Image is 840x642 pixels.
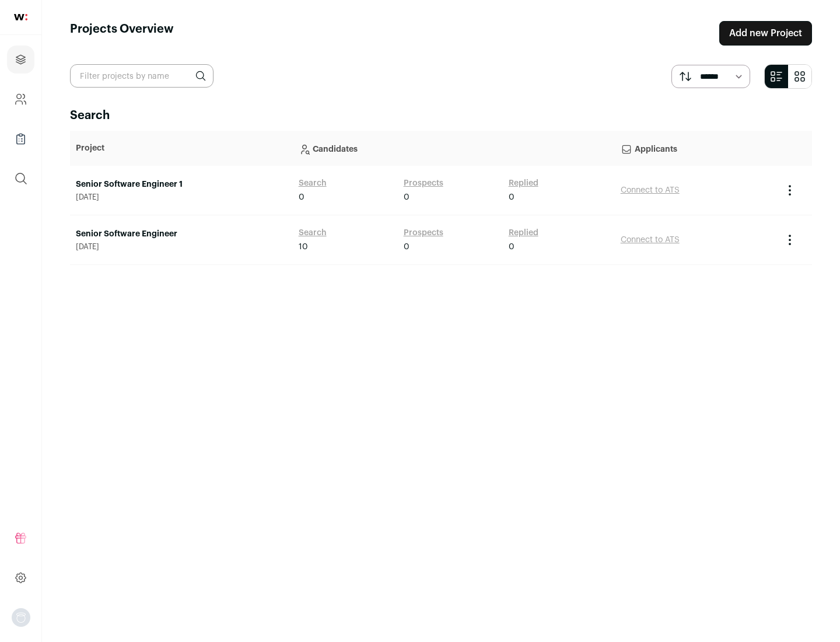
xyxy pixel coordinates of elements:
[299,137,609,160] p: Candidates
[7,125,34,153] a: Company Lists
[299,241,308,253] span: 10
[70,64,213,88] input: Filter projects by name
[404,241,409,253] span: 0
[299,227,327,239] a: Search
[299,177,327,189] a: Search
[621,236,680,244] a: Connect to ATS
[719,21,812,46] a: Add new Project
[404,191,409,203] span: 0
[621,186,680,194] a: Connect to ATS
[12,608,30,627] img: nopic.png
[509,227,538,239] a: Replied
[621,137,771,160] p: Applicants
[783,233,797,247] button: Project Actions
[70,107,812,124] h2: Search
[76,179,287,190] a: Senior Software Engineer 1
[76,193,287,202] span: [DATE]
[404,177,443,189] a: Prospects
[509,177,538,189] a: Replied
[783,183,797,197] button: Project Actions
[404,227,443,239] a: Prospects
[509,241,514,253] span: 0
[70,21,174,46] h1: Projects Overview
[12,608,30,627] button: Open dropdown
[76,242,287,252] span: [DATE]
[7,46,34,74] a: Projects
[509,191,514,203] span: 0
[76,142,287,154] p: Project
[76,228,287,240] a: Senior Software Engineer
[7,85,34,113] a: Company and ATS Settings
[299,191,304,203] span: 0
[14,14,27,20] img: wellfound-shorthand-0d5821cbd27db2630d0214b213865d53afaa358527fdda9d0ea32b1df1b89c2c.svg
